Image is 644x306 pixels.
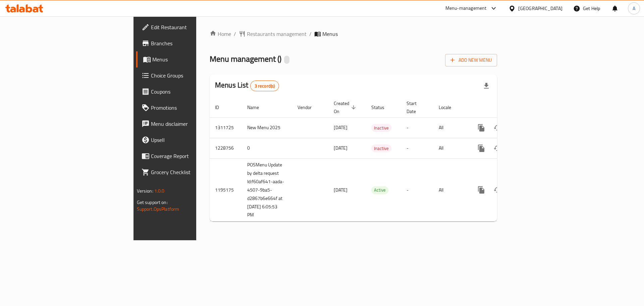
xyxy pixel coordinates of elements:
[371,124,391,132] div: Inactive
[136,35,241,51] a: Branches
[473,140,489,156] button: more
[137,198,168,207] span: Get support on:
[633,5,635,12] span: A
[136,100,241,116] a: Promotions
[401,117,433,138] td: -
[136,164,241,180] a: Grocery Checklist
[136,84,241,100] a: Coupons
[371,103,393,111] span: Status
[334,123,347,132] span: [DATE]
[473,120,489,136] button: more
[371,186,388,194] span: Active
[450,56,492,64] span: Add New Menu
[371,186,388,194] div: Active
[489,140,505,156] button: Change Status
[445,54,497,66] button: Add New Menu
[151,71,236,80] span: Choice Groups
[210,97,543,222] table: enhanced table
[151,136,236,144] span: Upsell
[407,99,425,115] span: Start Date
[136,132,241,148] a: Upsell
[215,103,228,111] span: ID
[433,138,468,158] td: All
[371,124,391,132] span: Inactive
[151,88,236,96] span: Coupons
[251,83,279,89] span: 3 record(s)
[136,148,241,164] a: Coverage Report
[239,30,307,38] a: Restaurants management
[401,138,433,158] td: -
[445,4,487,12] div: Menu-management
[137,205,179,213] a: Support.OpsPlatform
[242,117,292,138] td: New Menu 2025
[489,182,505,198] button: Change Status
[242,138,292,158] td: 0
[473,182,489,198] button: more
[151,120,236,128] span: Menu disclaimer
[250,81,279,91] div: Total records count
[439,103,460,111] span: Locale
[468,97,543,118] th: Actions
[247,30,307,38] span: Restaurants management
[322,30,338,38] span: Menus
[151,168,236,176] span: Grocery Checklist
[371,145,391,152] span: Inactive
[210,30,497,38] nav: breadcrumb
[334,144,347,152] span: [DATE]
[433,158,468,221] td: All
[151,39,236,47] span: Branches
[334,186,347,194] span: [DATE]
[136,116,241,132] a: Menu disclaimer
[433,117,468,138] td: All
[478,78,494,94] div: Export file
[334,99,358,115] span: Created On
[151,23,236,31] span: Edit Restaurant
[151,152,236,160] span: Coverage Report
[152,55,236,63] span: Menus
[136,67,241,84] a: Choice Groups
[489,120,505,136] button: Change Status
[136,51,241,67] a: Menus
[242,158,292,221] td: POSMenu Update by delta request Id:f60af641-aada-4507-9ba5-d2867b6e664f at [DATE] 6:05:53 PM
[210,51,281,66] span: Menu management ( )
[247,103,268,111] span: Name
[215,80,279,91] h2: Menus List
[154,187,165,195] span: 1.0.0
[151,104,236,112] span: Promotions
[298,103,320,111] span: Vendor
[136,19,241,35] a: Edit Restaurant
[137,187,153,195] span: Version:
[309,30,312,38] li: /
[518,5,562,12] div: [GEOGRAPHIC_DATA]
[401,158,433,221] td: -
